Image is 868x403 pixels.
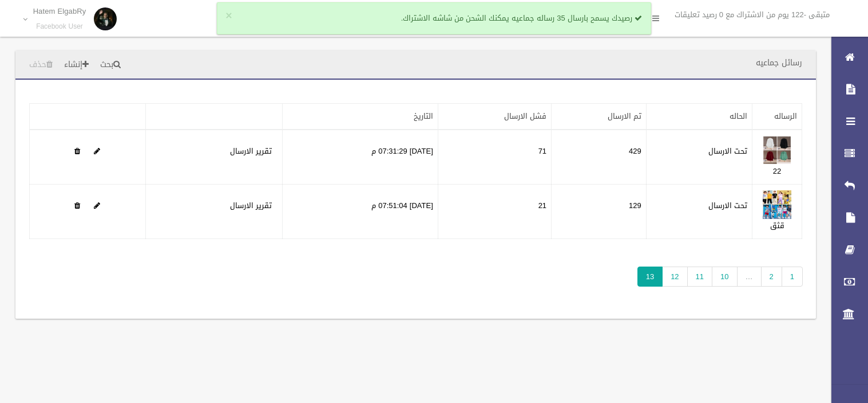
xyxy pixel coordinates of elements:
[637,267,663,287] span: 13
[217,2,651,34] div: رصيدك يسمح بارسال 35 رساله جماعيه يمكنك الشحن من شاشه الاشتراك.
[414,109,433,123] a: التاريخ
[763,190,791,219] img: 638933035427849468.jpeg
[763,144,791,158] a: Edit
[230,144,272,158] a: تقرير الارسال
[504,109,546,123] a: فشل الارسال
[438,185,551,239] td: 21
[761,267,782,287] a: 2
[552,185,647,239] td: 129
[782,267,803,287] a: 1
[608,109,641,123] a: تم الارسال
[552,130,647,185] td: 429
[742,52,816,74] header: رسائل جماعيه
[283,130,438,185] td: [DATE] 07:31:29 م
[737,267,762,287] span: …
[94,144,100,158] a: Edit
[770,218,784,233] a: قثق
[225,10,232,22] button: ×
[96,54,125,76] a: بحث
[33,22,86,31] small: Facebook User
[230,198,272,213] a: تقرير الارسال
[712,267,737,287] a: 10
[646,104,752,130] th: الحاله
[33,7,86,15] p: Hatem ElgabRy
[708,144,747,158] label: تحت الارسال
[283,185,438,239] td: [DATE] 07:51:04 م
[438,130,551,185] td: 71
[60,54,93,76] a: إنشاء
[662,267,687,287] a: 12
[708,199,747,213] label: تحت الارسال
[687,267,712,287] a: 11
[763,198,791,213] a: Edit
[94,198,100,213] a: Edit
[752,104,802,130] th: الرساله
[763,136,791,165] img: 638933024368576313.jpeg
[773,164,781,178] a: 22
